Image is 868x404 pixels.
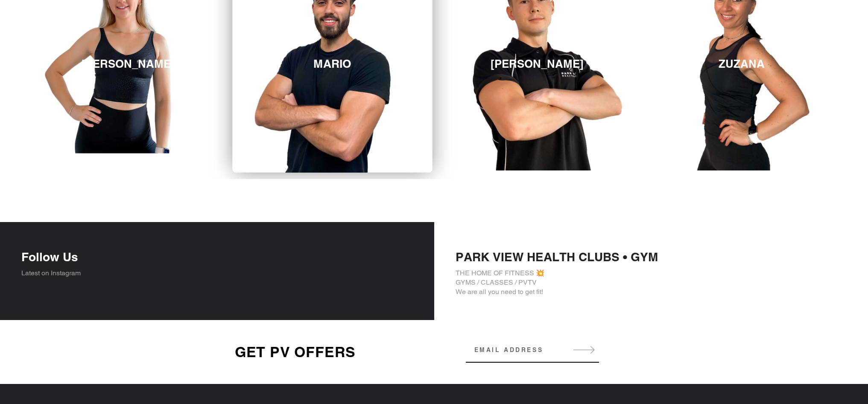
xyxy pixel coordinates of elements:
input: Email address [466,341,599,358]
p: THE HOME OF FITNESS 💥 GYMS / CLASSES / PVTV We are all you need to get fit! [456,268,847,297]
b: START NOW [454,207,496,215]
h3: [PERSON_NAME] [82,57,175,70]
h4: PARK VIEW HEALTH CLUBS • GYM [456,250,847,264]
h2: GET PV OFFERS [178,343,413,361]
h3: [PERSON_NAME] [491,57,584,70]
p: 14 day free trial to PVTV - [1,201,867,221]
a: 14 day free trial to PVTV -START NOW [1,201,867,221]
p: Latest on Instagram [21,268,413,278]
h3: MARIO [313,57,351,71]
h3: ZUZANA [719,57,765,70]
h4: Follow Us [21,250,413,264]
